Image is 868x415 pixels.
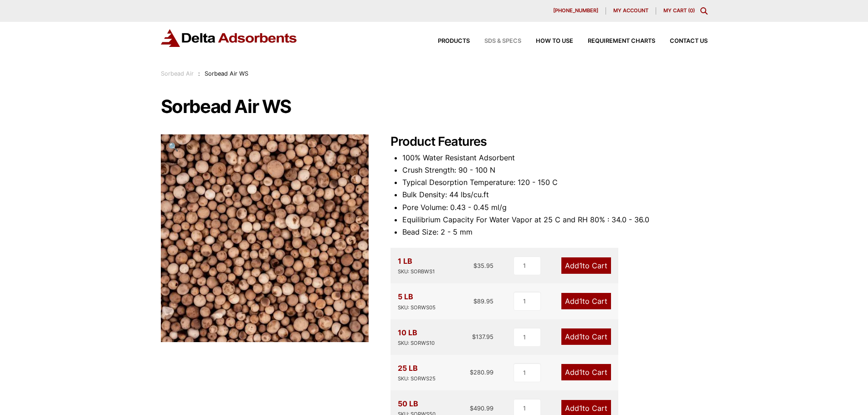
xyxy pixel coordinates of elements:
[579,368,582,377] span: 1
[398,374,436,383] div: SKU: SORWS25
[438,38,470,44] span: Products
[472,333,476,340] span: $
[613,8,648,13] span: My account
[168,142,179,152] span: 🔍
[398,255,435,276] div: 1 LB
[579,404,582,413] span: 1
[579,332,582,341] span: 1
[690,7,693,14] span: 0
[398,327,435,348] div: 10 LB
[561,364,611,380] a: Add1to Cart
[470,405,493,412] bdi: 490.99
[536,38,573,44] span: How to Use
[470,369,493,376] bdi: 280.99
[398,339,435,348] div: SKU: SORWS10
[663,7,695,14] a: My Cart (0)
[470,38,521,44] a: SDS & SPECS
[579,297,582,306] span: 1
[402,226,708,238] li: Bead Size: 2 - 5 mm
[670,38,708,44] span: Contact Us
[470,405,473,412] span: $
[473,262,477,269] span: $
[473,297,493,305] bdi: 89.95
[161,70,194,77] a: Sorbead Air
[561,257,611,274] a: Add1to Cart
[402,152,708,164] li: 100% Water Resistant Adsorbent
[402,164,708,176] li: Crush Strength: 90 - 100 N
[205,70,248,77] span: Sorbead Air WS
[161,29,298,47] img: Delta Adsorbents
[402,189,708,201] li: Bulk Density: 44 lbs/cu.ft
[521,38,573,44] a: How to Use
[472,333,493,340] bdi: 137.95
[573,38,655,44] a: Requirement Charts
[161,134,186,159] a: View full-screen image gallery
[700,7,708,15] div: Toggle Modal Content
[579,261,582,270] span: 1
[402,201,708,214] li: Pore Volume: 0.43 - 0.45 ml/g
[402,214,708,226] li: Equilibrium Capacity For Water Vapor at 25 C and RH 80% : 34.0 - 36.0
[655,38,708,44] a: Contact Us
[484,38,521,44] span: SDS & SPECS
[561,293,611,309] a: Add1to Cart
[423,38,470,44] a: Products
[390,134,708,149] h2: Product Features
[470,369,473,376] span: $
[606,7,656,15] a: My account
[473,262,493,269] bdi: 35.95
[546,7,606,15] a: [PHONE_NUMBER]
[198,70,200,77] span: :
[398,291,436,312] div: 5 LB
[588,38,655,44] span: Requirement Charts
[398,267,435,276] div: SKU: SORBWS1
[398,303,436,312] div: SKU: SORWS05
[553,8,598,13] span: [PHONE_NUMBER]
[561,328,611,345] a: Add1to Cart
[161,97,708,116] h1: Sorbead Air WS
[398,362,436,383] div: 25 LB
[402,176,708,189] li: Typical Desorption Temperature: 120 - 150 C
[473,297,477,305] span: $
